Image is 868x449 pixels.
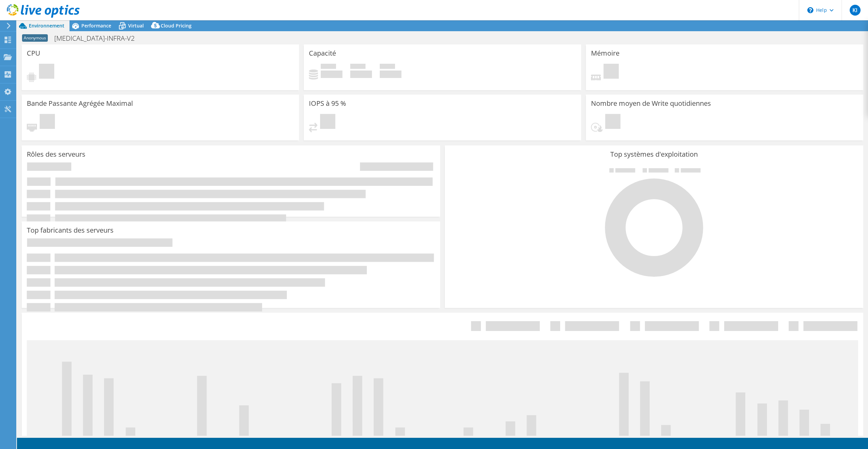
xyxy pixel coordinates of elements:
[350,64,366,71] span: Espace libre
[22,34,48,42] span: Anonymous
[29,22,64,29] span: Environnement
[128,22,144,29] span: Virtual
[40,114,55,131] span: En attente
[321,64,336,71] span: Utilisé
[807,7,813,13] svg: \n
[591,50,619,57] h3: Mémoire
[27,227,114,234] h3: Top fabricants des serveurs
[604,64,619,80] span: En attente
[321,71,342,78] h4: 0 Gio
[591,100,711,107] h3: Nombre moyen de Write quotidiennes
[450,151,858,158] h3: Top systèmes d'exploitation
[350,71,372,78] h4: 0 Gio
[850,5,861,16] span: KI
[161,22,192,29] span: Cloud Pricing
[605,114,620,131] span: En attente
[27,50,40,57] h3: CPU
[39,64,54,80] span: En attente
[81,22,111,29] span: Performance
[27,151,85,158] h3: Rôles des serveurs
[309,100,346,107] h3: IOPS à 95 %
[380,71,401,78] h4: 0 Gio
[309,50,336,57] h3: Capacité
[51,35,145,42] h1: [MEDICAL_DATA]-INFRA-V2
[380,64,395,71] span: Total
[320,114,335,131] span: En attente
[27,100,133,107] h3: Bande Passante Agrégée Maximal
